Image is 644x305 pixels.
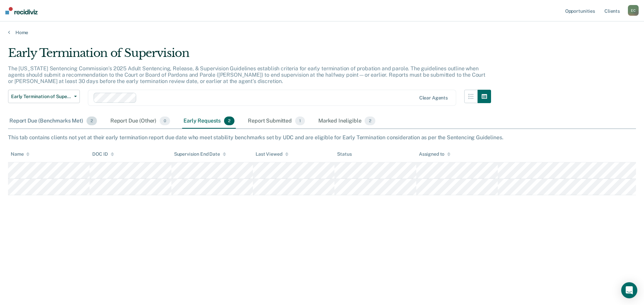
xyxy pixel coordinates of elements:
[5,7,38,14] img: Recidiviz
[419,95,448,101] div: Clear agents
[87,117,97,125] span: 2
[621,282,637,298] div: Open Intercom Messenger
[628,5,639,16] button: EC
[92,151,114,157] div: DOC ID
[628,5,639,16] div: E C
[247,114,306,129] div: Report Submitted1
[337,151,352,157] div: Status
[160,117,170,125] span: 0
[182,114,236,129] div: Early Requests2
[8,29,636,35] a: Home
[8,90,80,103] button: Early Termination of Supervision
[8,46,491,65] div: Early Termination of Supervision
[8,65,485,84] p: The [US_STATE] Sentencing Commission’s 2025 Adult Sentencing, Release, & Supervision Guidelines e...
[109,114,171,129] div: Report Due (Other)0
[8,134,636,141] div: This tab contains clients not yet at their early termination report due date who meet stability b...
[256,151,288,157] div: Last Viewed
[11,151,30,157] div: Name
[174,151,226,157] div: Supervision End Date
[295,117,305,125] span: 1
[365,117,375,125] span: 2
[224,117,234,125] span: 2
[419,151,450,157] div: Assigned to
[11,94,71,99] span: Early Termination of Supervision
[8,114,98,129] div: Report Due (Benchmarks Met)2
[317,114,377,129] div: Marked Ineligible2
